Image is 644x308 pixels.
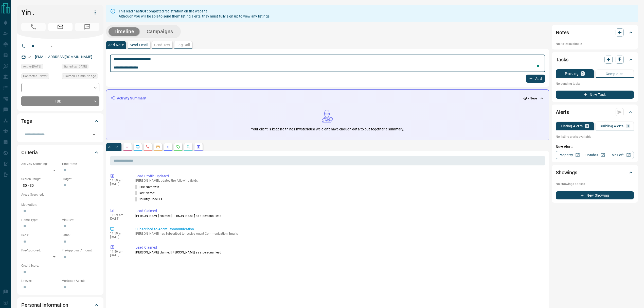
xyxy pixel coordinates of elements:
[21,218,59,222] p: Home Type:
[556,182,634,186] p: No showings booked
[135,197,162,201] p: Country Code :
[556,56,568,64] h2: Tasks
[582,72,584,75] p: 0
[528,96,538,101] p: - Never
[126,145,130,149] svg: Notes
[140,9,147,13] strong: NOT
[582,151,608,159] a: Condos
[556,106,634,118] div: Alerts
[606,72,624,76] p: Completed
[114,57,542,70] textarea: To enrich screen reader interactions, please activate Accessibility in Grammarly extension settings
[556,134,634,139] p: No listing alerts available
[556,42,634,46] p: No notes available
[62,218,99,222] p: Min Size:
[21,263,99,268] p: Credit Score:
[135,208,543,214] p: Lead Claimed
[526,75,545,83] button: Add
[135,191,155,195] p: Last Name :
[110,182,128,186] p: [DATE]
[110,253,128,257] p: [DATE]
[556,168,577,177] h2: Showings
[28,55,31,59] svg: Email Valid
[62,233,99,237] p: Baths:
[155,191,155,195] span: .
[49,43,55,49] button: Open
[556,91,634,99] button: New Task
[135,227,543,232] p: Subscribed to Agent Communication
[21,248,59,253] p: Pre-Approved:
[155,185,159,189] span: Yin
[556,54,634,66] div: Tasks
[119,7,270,21] div: This lead has completed registration on the website. Although you will be able to send them listi...
[146,145,150,149] svg: Calls
[62,64,99,71] div: Sat Jul 13 2024
[62,73,99,80] div: Tue Sep 16 2025
[556,28,569,37] h2: Notes
[35,55,92,59] a: [EMAIL_ADDRESS][DOMAIN_NAME]
[110,213,128,217] p: 11:59 am
[108,43,124,47] p: Add Note
[556,151,582,159] a: Property
[62,248,99,253] p: Pre-Approval Amount:
[117,96,146,101] p: Activity Summary
[251,127,404,132] p: Your client is keeping things mysterious! We didn't have enough data to put together a summary.
[62,279,99,283] p: Mortgage Agent:
[23,64,41,69] span: Active [DATE]
[21,146,99,159] div: Criteria
[110,179,128,182] p: 11:59 am
[135,232,543,235] p: [PERSON_NAME] has Subscribed to receive Agent Communication Emails
[135,179,543,182] p: [PERSON_NAME] updated the following fields:
[21,115,99,127] div: Tags
[91,131,98,138] button: Open
[110,235,128,239] p: [DATE]
[561,124,583,128] p: Listing Alerts
[556,144,634,149] p: New Alert:
[158,197,162,201] span: +1
[110,217,128,220] p: [DATE]
[62,162,99,166] p: Timeframe:
[600,124,624,128] p: Building Alerts
[141,27,178,36] button: Campaigns
[156,145,160,149] svg: Emails
[75,23,99,31] span: No Number
[21,162,59,166] p: Actively Searching:
[23,74,47,79] span: Contacted - Never
[608,151,634,159] a: Mr.Loft
[135,245,543,250] p: Lead Claimed
[109,27,139,36] button: Timeline
[556,26,634,39] div: Notes
[21,117,32,125] h2: Tags
[21,177,59,181] p: Search Range:
[556,80,634,88] p: No pending tasks
[627,124,629,128] p: 0
[186,145,190,149] svg: Opportunities
[63,64,87,69] span: Signed up [DATE]
[130,43,148,47] p: Send Email
[135,214,543,218] p: [PERSON_NAME] claimed [PERSON_NAME] as a personal lead
[21,202,99,207] p: Motivation:
[48,23,73,31] span: Email
[21,192,99,197] p: Areas Searched:
[136,145,140,149] svg: Lead Browsing Activity
[135,185,159,189] p: First Name :
[63,74,96,79] span: Claimed < a minute ago
[556,191,634,199] button: New Showing
[196,145,201,149] svg: Agent Actions
[21,148,38,157] h2: Criteria
[21,23,46,31] span: No Number
[21,181,59,190] p: $0 - $0
[166,145,170,149] svg: Listing Alerts
[556,166,634,179] div: Showings
[62,177,99,181] p: Budget:
[556,108,569,116] h2: Alerts
[108,145,112,149] p: All
[110,250,128,253] p: 11:59 am
[21,96,99,106] div: TBD
[21,279,59,283] p: Lawyer:
[586,124,588,128] p: 0
[176,145,180,149] svg: Requests
[21,8,83,16] h1: Yin .
[565,72,579,75] p: Pending
[135,250,543,255] p: [PERSON_NAME] claimed [PERSON_NAME] as a personal lead
[135,174,543,179] p: Lead Profile Updated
